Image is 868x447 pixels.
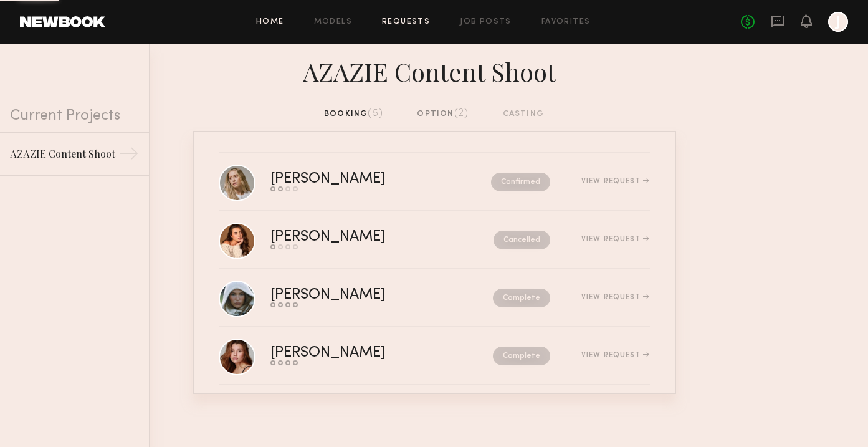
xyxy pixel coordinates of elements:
a: Job Posts [460,18,512,26]
div: [PERSON_NAME] [270,346,439,360]
div: View Request [581,178,649,185]
nb-request-status: Cancelled [494,231,550,249]
div: View Request [581,294,649,301]
a: [PERSON_NAME]CancelledView Request [219,211,650,269]
div: option [417,107,469,121]
div: AZAZIE Content Shoot [193,54,676,87]
div: View Request [581,236,649,243]
nb-request-status: Confirmed [491,173,550,191]
a: Requests [382,18,430,26]
a: [PERSON_NAME]CompleteView Request [219,327,650,385]
div: [PERSON_NAME] [270,230,439,244]
span: (2) [454,108,469,118]
a: Models [314,18,352,26]
a: J [828,12,848,32]
a: Home [256,18,284,26]
nb-request-status: Complete [493,289,550,307]
a: Favorites [541,18,591,26]
div: View Request [581,352,649,359]
div: AZAZIE Content Shoot [10,147,118,161]
nb-request-status: Complete [493,347,550,365]
div: [PERSON_NAME] [270,288,439,302]
a: [PERSON_NAME]ConfirmedView Request [219,153,650,211]
div: [PERSON_NAME] [270,172,438,186]
a: [PERSON_NAME]CompleteView Request [219,269,650,327]
div: → [118,143,139,168]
